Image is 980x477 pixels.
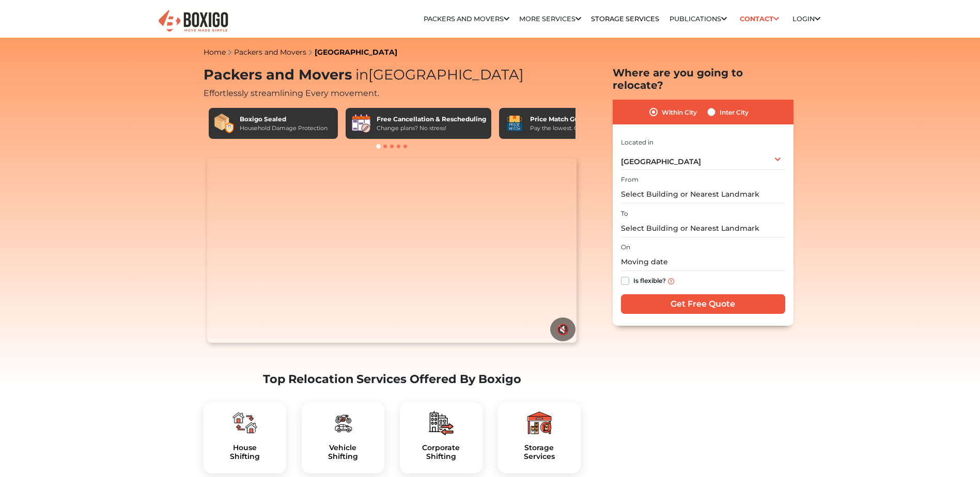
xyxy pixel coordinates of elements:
label: Inter City [720,106,749,118]
div: Price Match Guarantee [530,115,609,124]
a: StorageServices [506,443,572,461]
label: Is flexible? [633,275,666,285]
h5: House Shifting [212,443,278,461]
span: in [355,66,368,83]
h5: Corporate Shifting [408,443,474,461]
label: On [621,243,630,252]
img: Boxigo Sealed [214,113,235,134]
a: CorporateShifting [408,443,474,461]
a: Packers and Movers [234,47,306,57]
a: Publications [670,15,727,23]
div: Free Cancellation & Rescheduling [377,115,486,124]
input: Moving date [621,253,785,271]
a: More services [519,15,581,23]
span: Effortlessly streamlining Every movement. [204,88,379,98]
a: VehicleShifting [310,443,376,461]
div: Boxigo Sealed [240,115,328,124]
a: Storage Services [591,15,659,23]
div: Change plans? No stress! [377,124,486,133]
span: [GEOGRAPHIC_DATA] [621,157,701,166]
input: Select Building or Nearest Landmark [621,219,785,237]
img: Price Match Guarantee [504,113,525,134]
a: Login [792,15,820,23]
img: boxigo_packers_and_movers_plan [232,410,257,435]
a: Packers and Movers [424,15,509,23]
div: Pay the lowest. Guaranteed! [530,124,609,133]
a: Contact [737,11,783,27]
label: From [621,175,639,184]
label: Located in [621,138,654,147]
input: Select Building or Nearest Landmark [621,185,785,203]
span: [GEOGRAPHIC_DATA] [352,66,524,83]
a: Home [204,47,226,57]
img: Free Cancellation & Rescheduling [351,113,371,134]
img: info [668,278,674,284]
a: HouseShifting [212,443,278,461]
h5: Storage Services [506,443,572,461]
img: Boxigo [157,9,229,34]
label: Within City [662,106,697,118]
img: boxigo_packers_and_movers_plan [527,410,552,435]
button: 🔇 [550,317,575,341]
a: [GEOGRAPHIC_DATA] [315,47,397,57]
h5: Vehicle Shifting [310,443,376,461]
h2: Top Relocation Services Offered By Boxigo [204,372,581,386]
img: boxigo_packers_and_movers_plan [331,410,355,435]
video: Your browser does not support the video tag. [207,158,577,343]
h1: Packers and Movers [204,67,581,84]
img: boxigo_packers_and_movers_plan [429,410,454,435]
label: To [621,209,628,218]
h2: Where are you going to relocate? [613,67,794,91]
div: Household Damage Protection [240,124,328,133]
input: Get Free Quote [621,294,785,314]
